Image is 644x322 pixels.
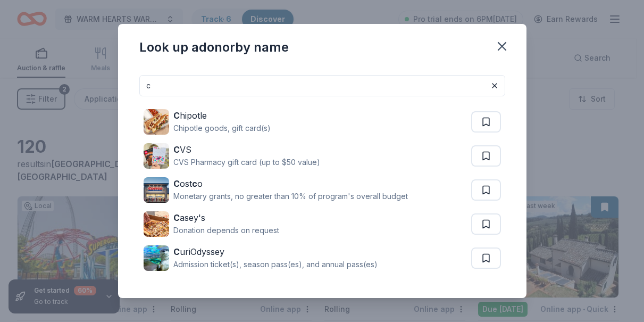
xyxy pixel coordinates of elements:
[139,75,505,96] input: Search
[173,110,180,121] strong: C
[173,109,271,122] div: hipotle
[173,212,180,223] strong: C
[173,144,180,155] strong: C
[173,190,408,203] div: Monetary grants, no greater than 10% of program's overall budget
[139,39,289,56] div: Look up a donor by name
[173,258,378,271] div: Admission ticket(s), season pass(es), and annual pass(es)
[173,122,271,135] div: Chipotle goods, gift card(s)
[173,246,180,257] strong: C
[173,211,279,224] div: asey's
[192,178,197,189] strong: c
[173,245,378,258] div: uriOdyssey
[144,245,169,271] img: Image for CuriOdyssey
[144,143,169,169] img: Image for CVS
[173,177,408,190] div: ost o
[144,109,169,135] img: Image for Chipotle
[173,224,279,237] div: Donation depends on request
[144,177,169,203] img: Image for Costco
[173,156,320,169] div: CVS Pharmacy gift card (up to $50 value)
[144,211,169,237] img: Image for Casey's
[173,143,320,156] div: VS
[173,178,180,189] strong: C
